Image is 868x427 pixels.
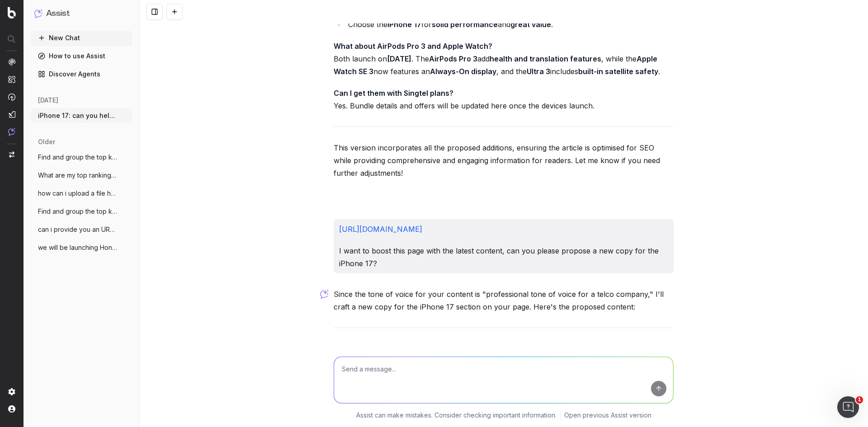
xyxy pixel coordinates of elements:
button: Find and group the top keywords for http [31,204,132,219]
p: Both launch on . The add , while the now features an , and the includes . [334,40,674,78]
span: we will be launching Honor Magic7 Pro so [38,243,118,252]
strong: solid performance [432,20,498,29]
img: My account [8,405,15,413]
img: Assist [8,128,15,136]
span: how can i upload a file here? [38,189,118,198]
span: iPhone 17: can you help me see if this b [38,111,118,120]
a: Discover Agents [31,67,132,81]
p: I want to boost this page with the latest content, can you please propose a new copy for the iPho... [339,244,668,270]
strong: AirPods Pro 3 [429,54,477,63]
h1: Assist [46,7,70,20]
button: Assist [34,7,128,20]
strong: Ultra 3 [527,67,550,76]
iframe: Intercom live chat [837,396,859,418]
strong: Always-On display [430,67,496,76]
span: Find and group the top keywords for ipho [38,153,118,162]
img: Analytics [8,58,15,66]
strong: What about AirPods Pro 3 and Apple Watch? [334,42,492,51]
button: iPhone 17: can you help me see if this b [31,108,132,123]
button: New Chat [31,31,132,45]
strong: health and translation features [490,54,601,63]
img: Switch project [9,151,14,158]
img: Activation [8,93,15,101]
p: This version incorporates all the proposed additions, ensuring the article is optimised for SEO w... [334,141,674,179]
button: how can i upload a file here? [31,186,132,201]
p: Since the tone of voice for your content is "professional tone of voice for a telco company," I'l... [334,288,674,313]
strong: great value [510,20,551,29]
strong: [DATE] [387,54,411,63]
span: What are my top ranking pages? [38,171,118,180]
span: 1 [856,396,863,404]
img: Studio [8,111,15,118]
img: Setting [8,388,15,395]
span: can i provide you an URL and you tell me [38,225,118,234]
span: Find and group the top keywords for http [38,207,118,216]
button: we will be launching Honor Magic7 Pro so [31,240,132,255]
p: Yes. Bundle details and offers will be updated here once the devices launch. [334,87,674,112]
button: can i provide you an URL and you tell me [31,222,132,237]
li: Choose the for and . [345,18,674,31]
strong: Can I get them with Singtel plans? [334,89,453,98]
img: Botify assist logo [320,290,329,299]
a: How to use Assist [31,49,132,63]
strong: iPhone 17 [387,20,421,29]
img: Botify logo [8,7,16,19]
strong: Introducing the iPhone 17 Series: Power Meets Elegance [334,344,582,355]
p: Assist can make mistakes. Consider checking important information. [356,411,557,420]
a: [URL][DOMAIN_NAME] [339,225,422,234]
img: Intelligence [8,75,15,83]
span: [DATE] [38,96,58,105]
span: older [38,137,55,146]
button: What are my top ranking pages? [31,168,132,183]
strong: built-in satellite safety [578,67,658,76]
button: Find and group the top keywords for ipho [31,150,132,164]
img: Assist [34,9,42,18]
a: Open previous Assist version [564,411,651,420]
